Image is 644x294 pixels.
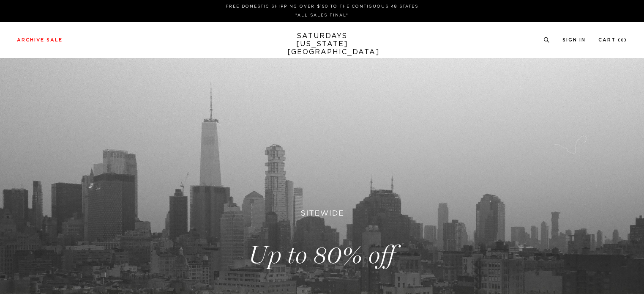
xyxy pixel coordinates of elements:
[20,3,624,10] p: FREE DOMESTIC SHIPPING OVER $150 TO THE CONTIGUOUS 48 STATES
[20,12,624,19] p: *ALL SALES FINAL*
[17,38,63,42] a: Archive Sale
[562,38,586,42] a: Sign In
[287,32,357,56] a: SATURDAYS[US_STATE][GEOGRAPHIC_DATA]
[598,38,627,42] a: Cart (0)
[621,38,624,42] small: 0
